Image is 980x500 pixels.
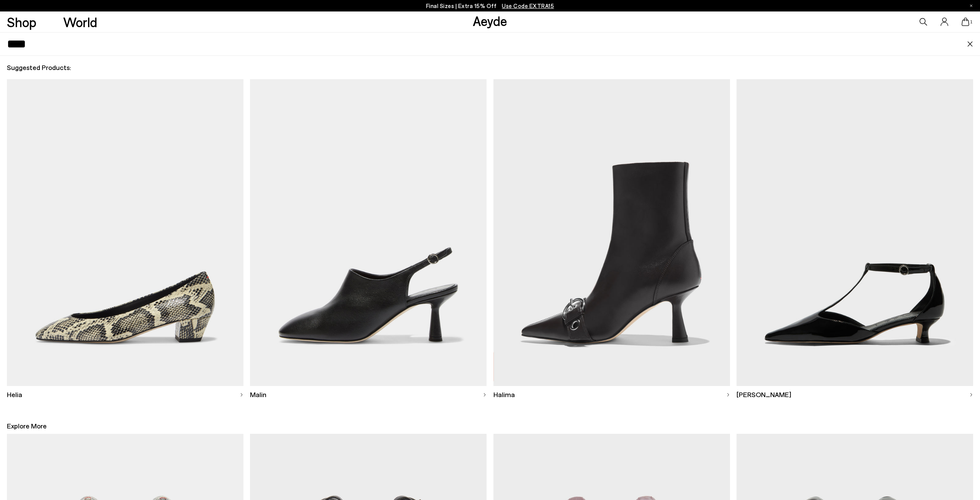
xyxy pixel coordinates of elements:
h2: Suggested Products: [7,63,973,72]
a: World [63,15,97,29]
a: Shop [7,15,36,29]
span: Navigate to /collections/ss25-final-sizes [502,2,554,9]
span: [PERSON_NAME] [737,390,791,399]
p: Final Sizes | Extra 15% Off [426,1,554,11]
a: Halima [493,386,730,403]
span: Halima [493,390,515,399]
img: svg%3E [483,393,487,397]
img: close.svg [967,41,973,47]
span: Malin [250,390,266,399]
a: [PERSON_NAME] [737,386,973,403]
a: Aeyde [473,13,507,29]
a: Malin [250,386,487,403]
img: svg%3E [969,393,973,397]
img: Descriptive text [7,79,243,386]
img: Descriptive text [493,79,730,386]
span: 1 [969,20,973,24]
img: svg%3E [240,393,243,397]
span: Helia [7,390,22,399]
img: Descriptive text [250,79,487,386]
a: 1 [962,18,969,26]
img: Descriptive text [737,79,973,386]
img: svg%3E [726,393,730,397]
a: Helia [7,386,243,403]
